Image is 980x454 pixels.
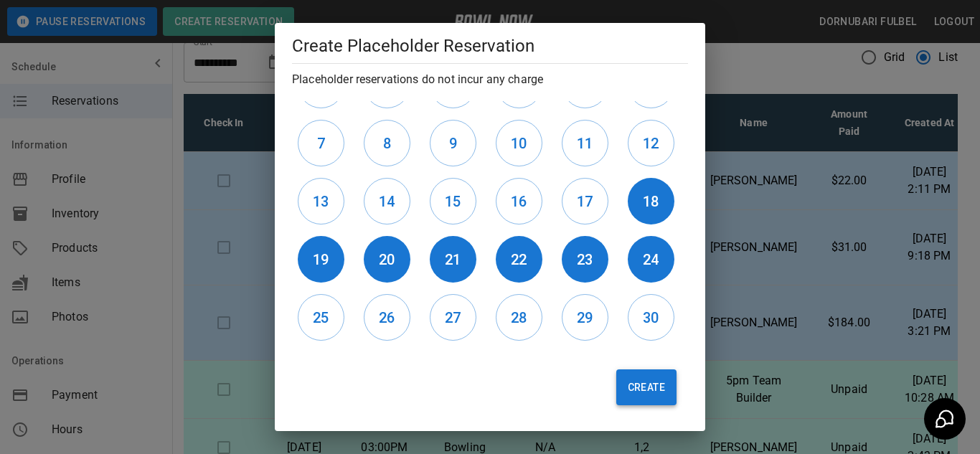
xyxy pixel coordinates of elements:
[364,294,410,341] button: 26
[496,236,542,283] button: 22
[379,306,395,329] h6: 26
[577,306,593,329] h6: 29
[511,190,527,213] h6: 16
[379,190,395,213] h6: 14
[383,132,391,155] h6: 8
[364,178,410,224] button: 14
[496,120,542,166] button: 10
[643,132,659,155] h6: 12
[364,236,410,283] button: 20
[430,236,476,283] button: 21
[445,190,461,213] h6: 15
[292,70,688,90] h6: Placeholder reservations do not incur any charge
[577,190,593,213] h6: 17
[445,306,461,329] h6: 27
[628,178,674,224] button: 18
[577,132,593,155] h6: 11
[292,34,688,57] h5: Create Placeholder Reservation
[364,120,410,166] button: 8
[643,248,659,271] h6: 24
[562,178,608,224] button: 17
[496,294,542,341] button: 28
[430,120,476,166] button: 9
[628,294,674,341] button: 30
[430,178,476,224] button: 15
[379,248,395,271] h6: 20
[313,306,329,329] h6: 25
[562,294,608,341] button: 29
[643,190,659,213] h6: 18
[449,132,457,155] h6: 9
[445,248,461,271] h6: 21
[313,190,329,213] h6: 13
[562,236,608,283] button: 23
[577,248,593,271] h6: 23
[317,132,325,155] h6: 7
[643,306,659,329] h6: 30
[430,294,476,341] button: 27
[298,120,344,166] button: 7
[511,132,527,155] h6: 10
[628,236,674,283] button: 24
[628,120,674,166] button: 12
[616,369,677,405] button: Create
[496,178,542,224] button: 16
[298,294,344,341] button: 25
[298,236,344,283] button: 19
[562,120,608,166] button: 11
[298,178,344,224] button: 13
[313,248,329,271] h6: 19
[511,306,527,329] h6: 28
[511,248,527,271] h6: 22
